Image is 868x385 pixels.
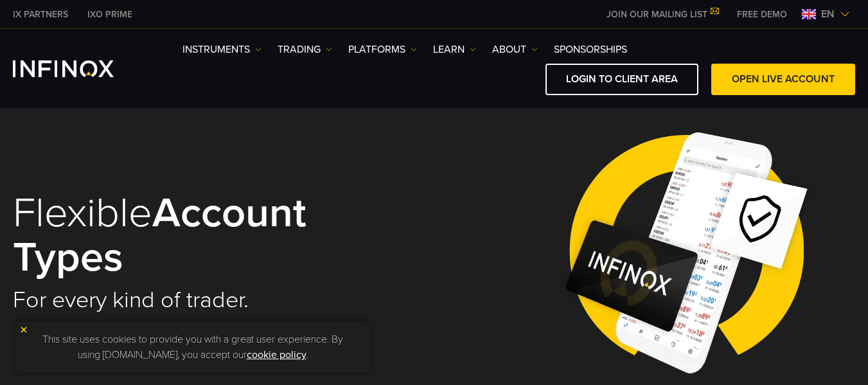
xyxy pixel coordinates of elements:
[545,64,698,95] a: LOGIN TO CLIENT AREA
[78,8,142,21] a: INFINOX
[3,8,78,21] a: INFINOX
[19,325,28,334] img: yellow close icon
[711,64,855,95] a: OPEN LIVE ACCOUNT
[247,348,306,361] a: cookie policy
[13,188,306,282] strong: Account Types
[13,192,417,280] h1: Flexible
[182,42,261,57] a: Instruments
[727,8,797,21] a: INFINOX MENU
[348,42,417,57] a: PLATFORMS
[554,42,627,57] a: SPONSORSHIPS
[597,9,727,20] a: JOIN OUR MAILING LIST
[13,60,144,77] a: INFINOX Logo
[433,42,476,57] a: Learn
[13,286,417,314] h2: For every kind of trader.
[492,42,538,57] a: ABOUT
[22,328,363,366] p: This site uses cookies to provide you with a great user experience. By using [DOMAIN_NAME], you a...
[278,42,332,57] a: TRADING
[816,6,840,22] span: en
